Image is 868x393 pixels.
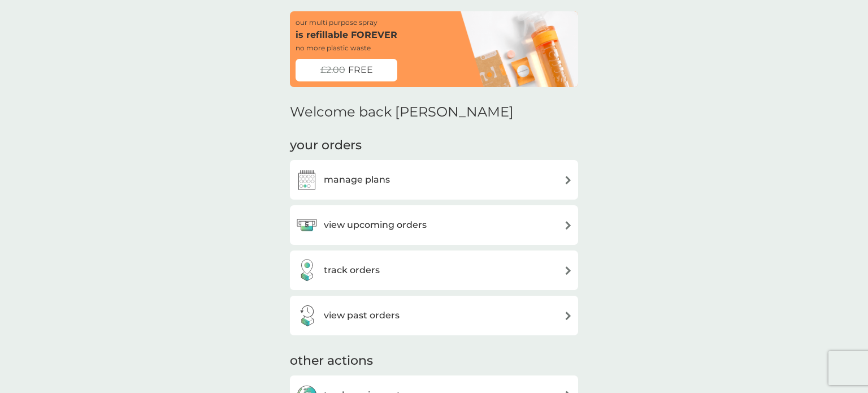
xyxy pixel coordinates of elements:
[348,63,373,77] span: FREE
[324,172,390,187] h3: manage plans
[564,221,572,230] img: arrow right
[564,266,572,275] img: arrow right
[564,312,572,320] img: arrow right
[296,17,377,28] p: our multi purpose spray
[324,308,400,323] h3: view past orders
[324,263,380,278] h3: track orders
[564,176,572,184] img: arrow right
[296,42,371,53] p: no more plastic waste
[290,137,362,154] h3: your orders
[324,218,427,232] h3: view upcoming orders
[296,28,397,42] p: is refillable FOREVER
[290,352,373,370] h3: other actions
[290,104,514,120] h2: Welcome back [PERSON_NAME]
[320,63,345,77] span: £2.00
